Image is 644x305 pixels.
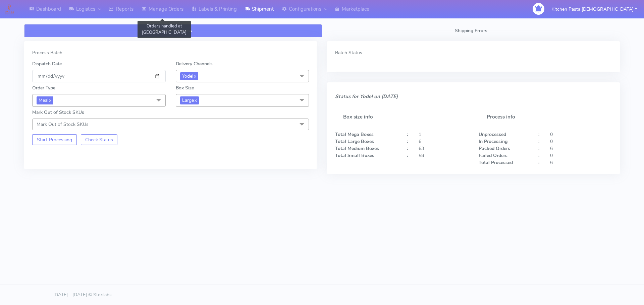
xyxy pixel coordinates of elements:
[479,131,506,138] strong: Unprocessed
[176,60,213,67] label: Delivery Channels
[407,152,408,159] strong: :
[407,138,408,145] strong: :
[32,60,62,67] label: Dispatch Date
[545,159,617,166] div: 6
[37,96,53,104] span: Meal
[154,27,192,34] span: Shipment Process
[479,145,510,152] strong: Packed Orders
[180,72,198,80] span: Yodel
[180,96,199,104] span: Large
[538,131,539,138] strong: :
[414,138,473,145] div: 6
[48,96,51,103] a: x
[81,134,118,145] button: Check Status
[414,131,473,138] div: 1
[194,96,197,103] a: x
[32,49,309,56] div: Process Batch
[37,121,89,128] span: Mark Out of Stock SKUs
[335,138,374,145] strong: Total Large Boxes
[335,49,612,56] div: Batch Status
[455,27,487,34] span: Shipping Errors
[538,138,539,145] strong: :
[545,145,617,152] div: 6
[479,106,612,128] h5: Process info
[335,145,379,152] strong: Total Medium Boxes
[335,93,398,100] i: Status for Yodel on [DATE]
[414,145,473,152] div: 63
[335,106,469,128] h5: Box size info
[538,145,539,152] strong: :
[32,109,84,116] label: Mark Out of Stock SKUs
[538,152,539,159] strong: :
[538,159,539,166] strong: :
[545,131,617,138] div: 0
[479,138,507,145] strong: In Processing
[545,152,617,159] div: 0
[407,145,408,152] strong: :
[545,138,617,145] div: 0
[479,152,507,159] strong: Failed Orders
[546,2,642,16] button: Kitchen Pasta [DEMOGRAPHIC_DATA]
[407,131,408,138] strong: :
[176,84,194,91] label: Box Size
[479,159,513,166] strong: Total Processed
[32,84,55,91] label: Order Type
[335,131,374,138] strong: Total Mega Boxes
[24,24,620,37] ul: Tabs
[32,134,77,145] button: Start Processing
[414,152,473,159] div: 58
[335,152,374,159] strong: Total Small Boxes
[193,72,196,79] a: x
